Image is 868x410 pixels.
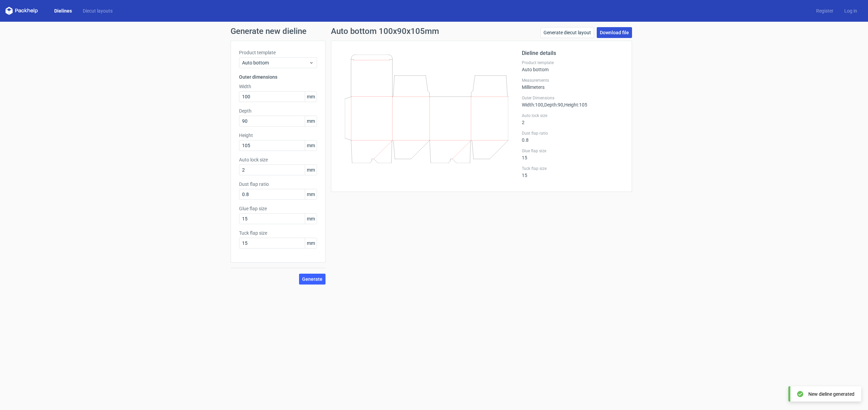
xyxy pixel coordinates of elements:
[299,274,325,285] button: Generate
[522,166,624,171] label: Tuck flap size
[302,277,322,281] span: Generate
[839,7,863,14] a: Log in
[305,165,317,175] span: mm
[239,49,317,56] label: Product template
[543,102,563,108] span: , Depth : 90
[239,205,317,212] label: Glue flap size
[239,74,317,80] h3: Outer dimensions
[305,92,317,102] span: mm
[522,113,624,118] label: Auto lock size
[522,131,624,143] div: 0.8
[239,108,317,114] label: Depth
[522,166,624,178] div: 15
[597,27,632,38] a: Download file
[522,113,624,125] div: 2
[239,132,317,139] label: Height
[231,27,637,35] h1: Generate new dieline
[522,60,624,65] label: Product template
[305,238,317,248] span: mm
[522,102,543,108] span: Width : 100
[77,7,118,14] a: Diecut layouts
[331,27,439,35] h1: Auto bottom 100x90x105mm
[522,131,624,136] label: Dust flap ratio
[522,148,624,160] div: 15
[563,102,587,108] span: , Height : 105
[239,181,317,188] label: Dust flap ratio
[522,95,624,101] label: Outer Dimensions
[239,83,317,90] label: Width
[522,49,624,57] h2: Dieline details
[239,156,317,163] label: Auto lock size
[305,140,317,151] span: mm
[522,78,624,90] div: Millimeters
[808,391,854,397] div: New dieline generated
[522,60,624,72] div: Auto bottom
[305,116,317,126] span: mm
[239,230,317,236] label: Tuck flap size
[522,78,624,83] label: Measurements
[305,214,317,224] span: mm
[305,189,317,199] span: mm
[242,59,309,66] span: Auto bottom
[522,148,624,154] label: Glue flap size
[49,7,77,14] a: Dielines
[811,7,839,14] a: Register
[540,27,594,38] a: Generate diecut layout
